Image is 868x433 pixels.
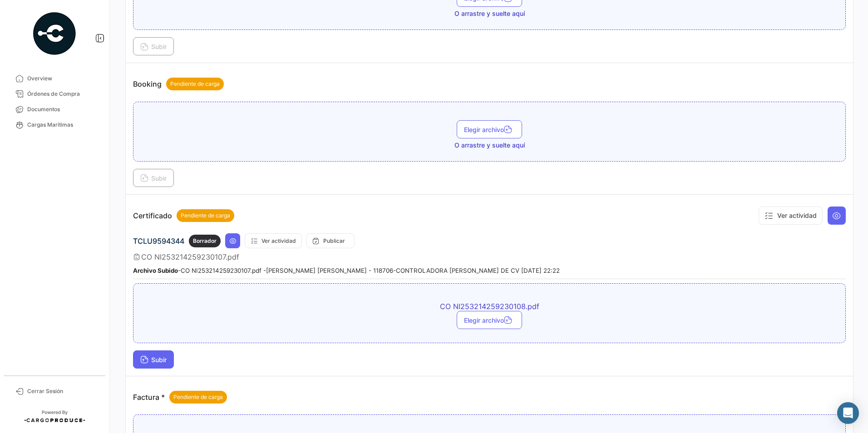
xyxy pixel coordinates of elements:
p: Factura * [133,391,227,403]
button: Ver actividad [245,233,302,248]
img: powered-by.png [32,11,77,56]
span: CO NI253214259230107.pdf [141,252,239,261]
span: Órdenes de Compra [27,90,98,98]
p: Booking [133,78,224,90]
span: Subir [140,174,167,182]
span: Pendiente de carga [173,393,223,401]
button: Subir [133,169,174,187]
span: Elegir archivo [464,316,515,324]
span: Pendiente de carga [170,80,220,88]
span: TCLU9594344 [133,236,184,246]
b: Archivo Subido [133,267,178,274]
small: - CO NI253214259230107.pdf - [PERSON_NAME] [PERSON_NAME] - 118706-CONTROLADORA [PERSON_NAME] DE C... [133,267,560,274]
a: Cargas Marítimas [7,117,102,133]
span: CO NI253214259230108.pdf [330,302,648,311]
button: Subir [133,37,174,55]
span: Overview [27,74,98,83]
div: Abrir Intercom Messenger [837,402,859,424]
a: Documentos [7,102,102,117]
button: Publicar [306,233,355,248]
button: Subir [133,350,174,369]
span: O arrastre y suelte aquí [454,141,525,150]
a: Overview [7,71,102,86]
a: Órdenes de Compra [7,86,102,102]
button: Elegir archivo [457,120,522,138]
p: Certificado [133,209,234,222]
span: Borrador [193,237,217,245]
span: Cerrar Sesión [27,387,98,395]
span: Subir [140,356,167,364]
span: Elegir archivo [464,126,515,133]
span: O arrastre y suelte aquí [454,9,525,18]
button: Ver actividad [759,207,823,225]
span: Cargas Marítimas [27,121,98,129]
span: Documentos [27,105,98,113]
button: Elegir archivo [457,311,522,329]
span: Subir [140,43,167,50]
span: Pendiente de carga [181,212,230,220]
